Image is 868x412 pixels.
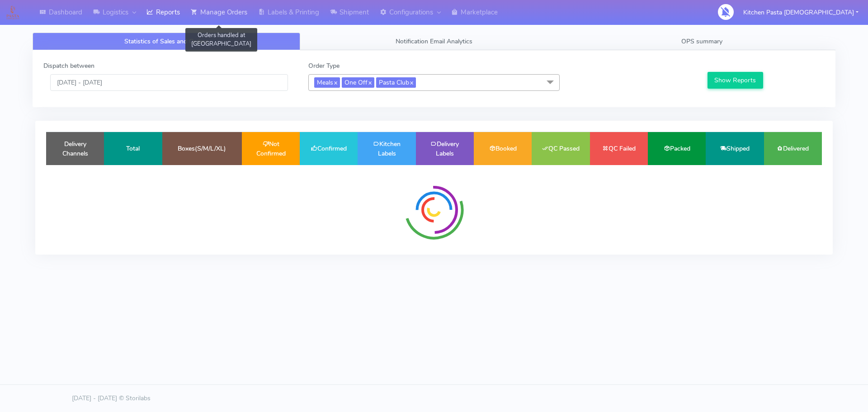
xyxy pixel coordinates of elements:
[368,77,372,87] a: x
[706,132,764,165] td: Shipped
[242,132,300,165] td: Not Confirmed
[416,132,474,165] td: Delivery Labels
[333,77,337,87] a: x
[300,132,358,165] td: Confirmed
[409,77,413,87] a: x
[342,77,374,88] span: One Off
[46,132,104,165] td: Delivery Channels
[400,176,468,244] img: spinner-radial.svg
[358,132,415,165] td: Kitchen Labels
[124,37,208,46] span: Statistics of Sales and Orders
[396,37,472,46] span: Notification Email Analytics
[104,132,162,165] td: Total
[33,33,835,50] ul: Tabs
[50,74,288,91] input: Pick the Daterange
[314,77,340,88] span: Meals
[681,37,722,46] span: OPS summary
[648,132,706,165] td: Packed
[162,132,242,165] td: Boxes(S/M/L/XL)
[764,132,822,165] td: Delivered
[474,132,532,165] td: Booked
[708,72,763,89] button: Show Reports
[43,61,94,71] label: Dispatch between
[736,3,865,22] button: Kitchen Pasta [DEMOGRAPHIC_DATA]
[532,132,590,165] td: QC Passed
[376,77,416,88] span: Pasta Club
[308,61,340,71] label: Order Type
[590,132,648,165] td: QC Failed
